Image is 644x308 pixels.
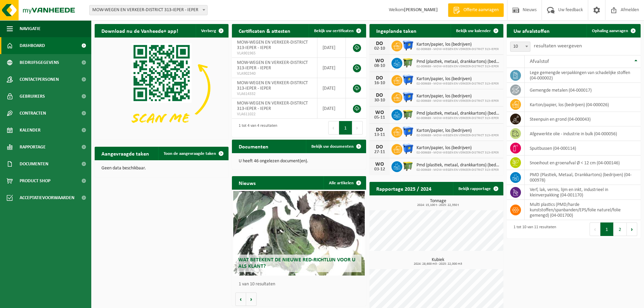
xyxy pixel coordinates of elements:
[525,200,641,220] td: multi plastics (PMD/harde kunststoffen/spanbanden/EPS/folie naturel/folie gemengd) (04-001700)
[369,182,438,195] h2: Rapportage 2025 / 2024
[416,94,499,99] span: Karton/papier, los (bedrijven)
[237,71,312,76] span: VLA902340
[416,145,499,151] span: Karton/papier, los (bedrijven)
[317,78,346,98] td: [DATE]
[164,151,216,156] span: Toon de aangevraagde taken
[373,150,386,155] div: 27-11
[20,172,50,189] span: Product Shop
[158,147,228,160] a: Toon de aangevraagde taken
[525,185,641,200] td: verf, lak, vernis, lijm en inkt, industrieel in kleinverpakking (04-001170)
[20,105,46,122] span: Contracten
[402,74,414,86] img: WB-1100-HPE-BE-01
[95,147,156,160] h2: Aangevraagde taken
[448,3,504,17] a: Offerte aanvragen
[237,91,312,97] span: VLA614332
[373,58,386,64] div: WO
[373,98,386,103] div: 30-10
[339,121,352,135] button: 1
[525,141,641,156] td: spuitbussen (04-000114)
[309,24,365,38] a: Bekijk uw certificaten
[416,65,500,69] span: 02-009689 - MOW-WEGEN EN VERKEER-DISTRICT 313-IEPER
[416,151,499,155] span: 02-009689 - MOW-WEGEN EN VERKEER-DISTRICT 313-IEPER
[510,222,556,237] div: 1 tot 10 van 11 resultaten
[525,83,641,97] td: gemengde metalen (04-000017)
[196,24,228,38] button: Verberg
[95,38,229,138] img: Download de VHEPlus App
[237,101,308,111] span: MOW-WEGEN EN VERKEER-DISTRICT 313-IEPER - IEPER
[525,170,641,185] td: PMD (Plastiek, Metaal, Drankkartons) (bedrijven) (04-000978)
[237,80,308,91] span: MOW-WEGEN EN VERKEER-DISTRICT 313-IEPER - IEPER
[246,292,257,306] button: Volgende
[402,91,414,103] img: WB-1100-HPE-BE-01
[373,127,386,133] div: DO
[20,20,41,37] span: Navigatie
[534,43,582,49] label: resultaten weergeven
[306,140,365,153] a: Bekijk uw documenten
[587,24,640,38] a: Ophaling aanvragen
[373,162,386,167] div: WO
[416,99,499,103] span: 02-009689 - MOW-WEGEN EN VERKEER-DISTRICT 313-IEPER
[237,112,312,117] span: VLA611022
[416,163,500,168] span: Pmd (plastiek, metaal, drankkartons) (bedrijven)
[416,47,499,51] span: 02-009689 - MOW-WEGEN EN VERKEER-DISTRICT 313-IEPER
[592,29,628,33] span: Ophaling aanvragen
[317,98,346,119] td: [DATE]
[20,54,59,71] span: Bedrijfsgegevens
[20,37,45,54] span: Dashboard
[317,58,346,78] td: [DATE]
[416,134,499,138] span: 02-009689 - MOW-WEGEN EN VERKEER-DISTRICT 313-IEPER
[373,75,386,81] div: DO
[101,166,222,171] p: Geen data beschikbaar.
[404,7,438,13] strong: [PERSON_NAME]
[317,38,346,58] td: [DATE]
[235,292,246,306] button: Vorige
[402,57,414,68] img: WB-1100-HPE-GN-50
[590,222,600,236] button: Previous
[416,116,500,120] span: 02-009689 - MOW-WEGEN EN VERKEER-DISTRICT 313-IEPER
[416,76,499,82] span: Karton/papier, los (bedrijven)
[416,111,500,116] span: Pmd (plastiek, metaal, drankkartons) (bedrijven)
[525,112,641,126] td: steenpuin en grond (04-000043)
[525,156,641,170] td: snoeihout en groenafval Ø < 12 cm (04-000146)
[95,24,185,37] h2: Download nu de Vanheede+ app!
[402,109,414,120] img: WB-1100-HPE-GN-50
[373,81,386,86] div: 16-10
[373,110,386,115] div: WO
[627,222,637,236] button: Next
[416,168,500,172] span: 02-009689 - MOW-WEGEN EN VERKEER-DISTRICT 313-IEPER
[416,42,499,47] span: Karton/papier, los (bedrijven)
[20,71,59,88] span: Contactpersonen
[232,176,262,189] h2: Nieuws
[373,46,386,51] div: 02-10
[90,5,207,15] span: MOW-WEGEN EN VERKEER-DISTRICT 313-IEPER - IEPER
[311,144,354,149] span: Bekijk uw documenten
[20,122,41,139] span: Kalender
[373,133,386,137] div: 13-11
[20,139,46,156] span: Rapportage
[237,40,308,50] span: MOW-WEGEN EN VERKEER-DISTRICT 313-IEPER - IEPER
[352,121,363,135] button: Next
[614,222,627,236] button: 2
[402,126,414,137] img: WB-1100-HPE-BE-01
[233,191,364,276] a: Wat betekent de nieuwe RED-richtlijn voor u als klant?
[525,126,641,141] td: afgewerkte olie - industrie in bulk (04-000056)
[239,282,362,287] p: 1 van 10 resultaten
[525,68,641,83] td: lege gemengde verpakkingen van schadelijke stoffen (04-000002)
[373,204,503,207] span: 2024: 15,100 t - 2025: 22,350 t
[324,176,365,190] a: Alle artikelen
[525,97,641,112] td: karton/papier, los (bedrijven) (04-000026)
[510,42,530,51] span: 10
[20,88,45,105] span: Gebruikers
[201,29,216,33] span: Verberg
[510,42,530,52] span: 10
[89,5,208,15] span: MOW-WEGEN EN VERKEER-DISTRICT 313-IEPER - IEPER
[20,156,48,172] span: Documenten
[328,121,339,135] button: Previous
[369,24,423,37] h2: Ingeplande taken
[453,182,503,195] a: Bekijk rapportage
[373,262,503,266] span: 2024: 28,600 m3 - 2025: 22,000 m3
[239,159,359,164] p: U heeft 46 ongelezen document(en).
[600,222,614,236] button: 1
[373,64,386,68] div: 08-10
[402,40,414,51] img: WB-1100-HPE-BE-01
